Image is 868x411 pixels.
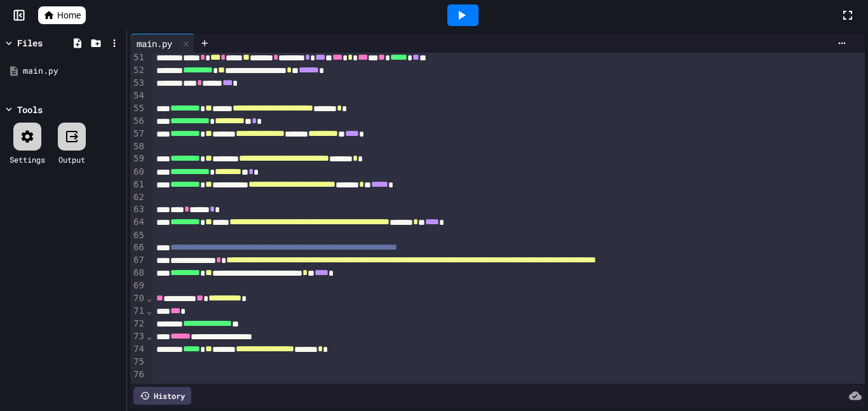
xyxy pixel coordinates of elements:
div: 62 [130,191,146,204]
div: 73 [130,330,146,343]
div: 70 [130,292,146,305]
div: 59 [130,152,146,165]
div: 69 [130,280,146,292]
div: 64 [130,216,146,229]
div: Tools [17,103,43,116]
div: 61 [130,179,146,191]
a: Home [38,6,86,24]
div: 57 [130,128,146,140]
div: 75 [130,356,146,368]
div: main.py [130,37,179,50]
div: 55 [130,102,146,115]
div: 51 [130,51,146,64]
div: 72 [130,318,146,330]
div: 60 [130,166,146,179]
div: 52 [130,64,146,77]
div: Settings [10,154,45,165]
div: 63 [130,203,146,216]
div: 58 [130,140,146,153]
div: 66 [130,241,146,254]
div: 53 [130,77,146,90]
div: 65 [130,229,146,242]
div: Files [17,36,43,50]
span: Fold line [146,306,153,316]
div: 76 [130,368,146,381]
div: main.py [23,65,122,77]
div: 71 [130,305,146,318]
div: 67 [130,254,146,267]
div: 74 [130,343,146,356]
div: main.py [130,34,194,53]
div: History [133,387,191,405]
div: 56 [130,115,146,128]
span: Home [57,9,81,22]
div: 54 [130,90,146,102]
span: Fold line [146,331,153,341]
span: Fold line [146,293,153,303]
div: 68 [130,267,146,280]
div: Output [58,154,85,165]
